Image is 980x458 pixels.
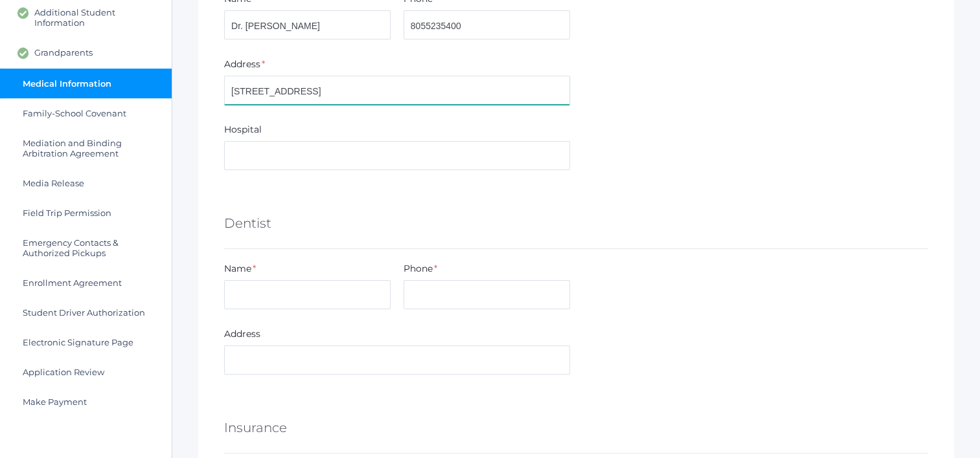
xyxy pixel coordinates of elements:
h5: Dentist [224,212,271,234]
label: Address [224,58,260,71]
span: Electronic Signature Page [23,337,133,347]
span: Emergency Contacts & Authorized Pickups [23,237,159,258]
span: Enrollment Agreement [23,278,122,288]
h5: Insurance [224,417,287,439]
span: Family-School Covenant [23,108,126,118]
span: Student Driver Authorization [23,307,145,318]
span: Additional Student Information [34,7,159,28]
label: Address [224,327,260,341]
span: Field Trip Permission [23,208,111,218]
span: Grandparents [34,47,93,59]
span: Media Release [23,178,84,188]
span: Medical Information [23,78,111,89]
span: Make Payment [23,397,87,407]
span: Mediation and Binding Arbitration Agreement [23,138,159,158]
label: Phone [404,262,433,276]
label: Hospital [224,123,262,136]
label: Name [224,262,251,276]
span: Application Review [23,367,104,377]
